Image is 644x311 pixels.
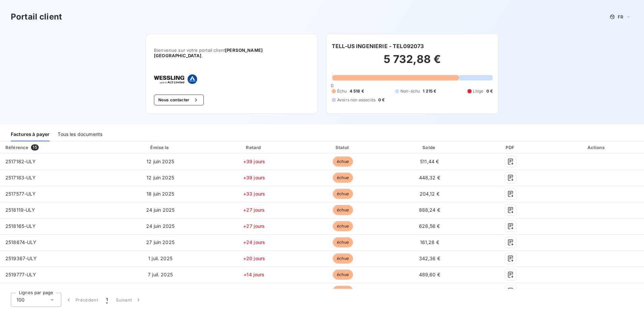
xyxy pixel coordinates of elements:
span: 2518674-ULY [5,239,37,245]
span: échue [333,253,353,264]
span: 0 € [486,88,493,94]
span: 2519367-ULY [5,255,37,261]
span: +14 jours [244,272,264,277]
span: 0 [331,83,333,88]
button: Suivant [112,293,146,307]
span: 1 [106,297,108,303]
span: 18 juin 2025 [147,191,174,197]
span: échue [333,189,353,199]
span: 24 juin 2025 [146,207,175,213]
div: PDF [474,144,548,151]
span: +27 jours [243,223,265,229]
span: 7 juil. 2025 [148,288,173,293]
span: échue [333,221,353,231]
span: 2517577-ULY [5,191,36,197]
span: 1 215 € [423,88,436,94]
span: 1 juil. 2025 [148,255,172,261]
span: échue [333,173,353,183]
span: 24 juin 2025 [146,223,175,229]
span: 12 juin 2025 [147,175,174,180]
span: +39 jours [243,175,265,180]
span: échue [333,205,353,215]
span: FR [618,14,623,20]
span: Avoirs non associés [337,97,376,103]
span: 448,32 € [419,175,440,180]
span: 628,56 € [419,223,440,229]
span: 2517182-ULY [5,159,36,164]
span: 2519777-ULY [5,272,36,277]
span: +27 jours [243,207,265,213]
span: 385,44 € [419,288,440,293]
span: Litige [473,88,484,94]
h3: Portail client [11,11,62,23]
span: 15 [31,144,38,150]
span: 4 518 € [350,88,364,94]
span: échue [333,270,353,280]
span: échue [333,237,353,247]
div: Retard [211,144,298,151]
span: 204,12 € [420,191,440,197]
span: 2517183-ULY [5,175,36,180]
span: 7 juil. 2025 [148,272,173,277]
div: Statut [300,144,385,151]
div: Solde [388,144,471,151]
span: 0 € [378,97,385,103]
span: Bienvenue sur votre portail client . [154,47,310,58]
span: [PERSON_NAME] [GEOGRAPHIC_DATA] [154,47,263,58]
span: +33 jours [243,191,265,197]
button: Nous contacter [154,95,204,105]
span: échue [333,286,353,296]
span: +24 jours [243,239,265,245]
span: 489,60 € [419,272,440,277]
div: Tous les documents [58,127,102,141]
button: 1 [102,293,112,307]
span: 161,28 € [420,239,439,245]
span: 888,24 € [419,207,440,213]
h2: 5 732,88 € [332,53,493,73]
h6: TELL-US INGENIERIE - TEL092073 [332,42,424,50]
span: 342,36 € [419,255,440,261]
span: 27 juin 2025 [146,239,174,245]
span: Non-échu [400,88,420,94]
img: Company logo [154,74,197,84]
span: +14 jours [244,288,264,293]
span: 100 [17,297,25,303]
span: 12 juin 2025 [147,159,174,164]
span: 2518165-ULY [5,223,36,229]
div: Référence [5,145,28,150]
span: échue [333,157,353,167]
span: 511,44 € [420,159,439,164]
span: 2519775-ULY [5,288,36,293]
span: +39 jours [243,159,265,164]
button: Précédent [61,293,102,307]
span: +20 jours [243,255,265,261]
div: Factures à payer [11,127,50,141]
div: Émise le [113,144,208,151]
span: 2518119-ULY [5,207,35,213]
div: Actions [550,144,643,151]
span: Échu [337,88,347,94]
